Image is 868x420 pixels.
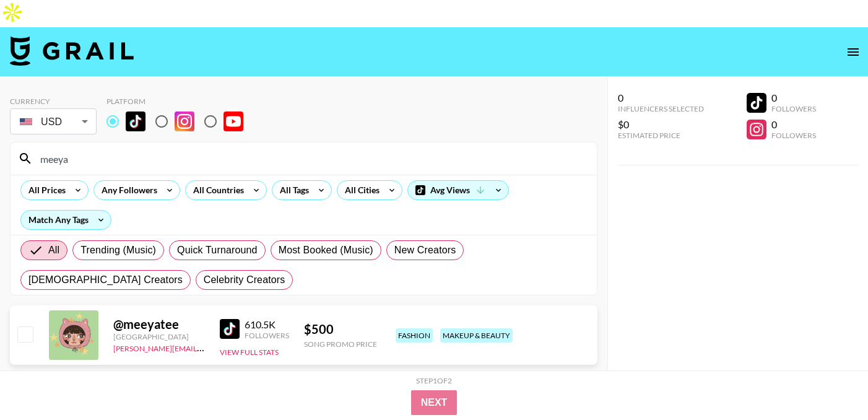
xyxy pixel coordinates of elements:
div: $0 [618,118,704,131]
div: Song Promo Price [304,339,377,349]
div: Step 1 of 2 [416,376,452,385]
span: All [48,243,59,258]
div: Followers [771,104,816,113]
div: fashion [396,328,433,343]
div: 0 [771,92,816,104]
span: Celebrity Creators [204,273,285,287]
img: TikTok [126,112,145,131]
div: Any Followers [94,181,160,199]
img: Grail Talent [10,36,134,66]
div: 0 [771,118,816,131]
div: Currency [10,97,97,106]
span: Trending (Music) [80,243,156,258]
input: Search by User Name [33,149,589,168]
div: [GEOGRAPHIC_DATA] [113,332,205,341]
div: Platform [106,97,253,106]
a: [PERSON_NAME][EMAIL_ADDRESS][DOMAIN_NAME] [113,341,297,353]
span: [DEMOGRAPHIC_DATA] Creators [28,273,183,287]
div: All Tags [272,181,311,199]
img: Instagram [175,112,194,131]
div: 0 [618,92,704,104]
span: New Creators [394,243,456,258]
div: $ 500 [304,322,377,337]
div: Match Any Tags [21,211,111,229]
div: Followers [771,131,816,140]
div: Influencers Selected [618,104,704,113]
img: YouTube [224,112,243,131]
button: open drawer [841,40,866,64]
div: makeup & beauty [440,328,513,343]
button: Next [411,390,458,415]
div: Followers [245,331,289,340]
div: All Countries [186,181,246,199]
div: Estimated Price [618,131,704,140]
button: View Full Stats [220,348,279,357]
div: Avg Views [408,181,508,199]
div: All Prices [21,181,68,199]
div: 610.5K [245,318,289,331]
span: Quick Turnaround [177,243,258,258]
div: USD [12,111,94,133]
div: @ meeyatee [113,317,205,332]
div: All Cities [337,181,382,199]
img: TikTok [220,319,240,339]
span: Most Booked (Music) [279,243,373,258]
